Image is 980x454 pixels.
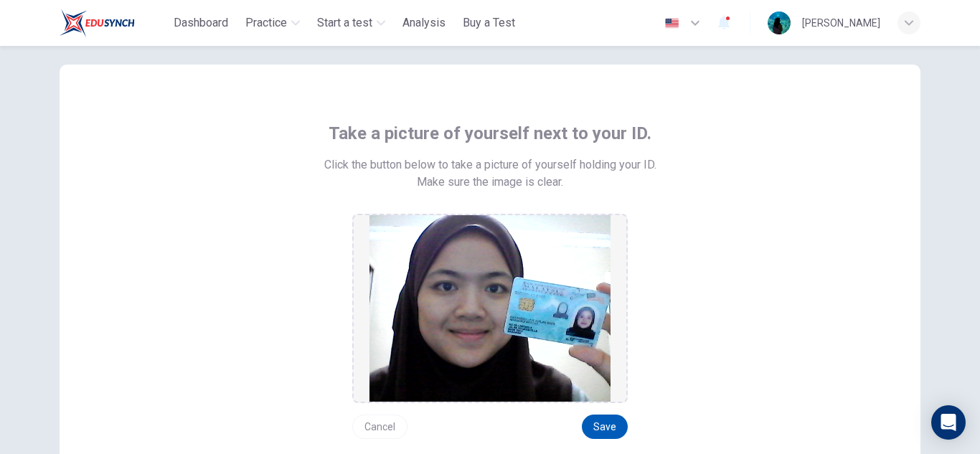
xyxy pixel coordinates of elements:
[463,14,515,32] span: Buy a Test
[60,9,168,37] a: ELTC logo
[324,156,656,174] span: Click the button below to take a picture of yourself holding your ID.
[245,14,287,32] span: Practice
[168,10,234,36] button: Dashboard
[397,10,451,36] button: Analysis
[802,14,880,32] div: [PERSON_NAME]
[352,415,407,439] button: Cancel
[369,215,611,402] img: preview screemshot
[931,405,966,440] div: Open Intercom Messenger
[582,415,628,439] button: Save
[317,14,372,32] span: Start a test
[60,9,135,37] img: ELTC logo
[240,10,306,36] button: Practice
[311,10,391,36] button: Start a test
[457,10,521,36] button: Buy a Test
[329,122,651,145] span: Take a picture of yourself next to your ID.
[174,14,228,32] span: Dashboard
[417,174,563,191] span: Make sure the image is clear.
[663,18,681,29] img: en
[768,11,791,34] img: Profile picture
[402,14,446,32] span: Analysis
